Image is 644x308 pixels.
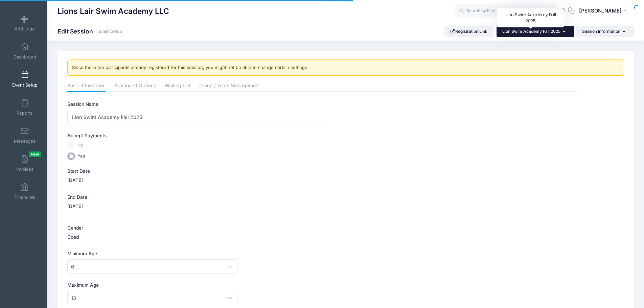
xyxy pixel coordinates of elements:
label: Maximum Age [67,282,322,288]
a: Event Setup [99,29,122,34]
span: Reports [17,110,33,116]
span: 13 [71,294,76,302]
label: [DATE] [67,177,83,184]
span: Messages [14,138,36,144]
input: Session Name [67,110,322,124]
button: Session Information [576,26,634,37]
a: Messages [9,123,41,147]
label: [DATE] [67,203,83,210]
input: Yes [67,152,75,160]
h1: Lions Lair Swim Academy LLC [57,3,169,19]
div: Lion Swim Academy Fall 2025 [497,8,565,27]
a: Dashboard [9,39,41,63]
a: Add Logo [9,11,41,35]
span: Dashboard [14,54,36,60]
span: 6 [71,263,74,270]
span: Lion Swim Academy Fall 2025 [502,29,560,34]
label: End Date [67,194,322,200]
label: Accept Payments [67,132,107,139]
a: Basic Information [67,80,106,92]
span: Financials [15,194,35,200]
input: Search by First Name, Last Name, or Email... [455,4,556,18]
span: 13 [67,291,237,305]
a: Financials [9,180,41,203]
label: Coed [67,234,79,240]
label: Gender [67,224,322,231]
a: Event Setup [9,67,41,91]
a: Advanced Options [114,80,156,92]
div: Since there are participants already registered for this session, you might not be able to change... [67,60,624,76]
span: 6 [67,259,237,274]
span: New [29,151,41,157]
a: Reports [9,95,41,119]
span: [PERSON_NAME] [579,7,622,15]
span: No [77,142,84,149]
a: Registration Link [444,26,493,37]
span: Invoices [16,166,33,172]
label: Session Name [67,101,322,108]
span: Yes [77,153,85,160]
button: Lion Swim Academy Fall 2025 [497,26,574,37]
a: Group / Team Management [199,80,260,92]
span: Event Setup [12,82,38,88]
label: Minimum Age [67,250,322,257]
a: Waiting List [165,80,190,92]
a: InvoicesNew [9,151,41,175]
span: Add Logo [15,26,35,32]
h1: Edit Session [57,28,122,35]
button: [PERSON_NAME] [575,3,634,19]
label: Start Date [67,168,322,174]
